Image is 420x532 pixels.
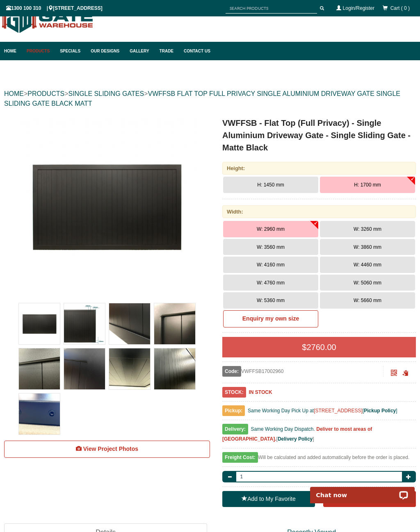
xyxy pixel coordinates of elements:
[354,244,381,250] span: W: 3860 mm
[222,452,416,467] div: Will be calculated and added automatically before the order is placed.
[278,436,313,442] a: Delivery Policy
[222,424,416,448] div: [ ]
[64,303,105,344] img: VWFFSB - Flat Top (Full Privacy) - Single Aluminium Driveway Gate - Single Sliding Gate - Matte B...
[354,280,381,286] span: W: 5060 mm
[226,3,317,14] input: SEARCH PRODUCTS
[242,315,299,322] b: Enquiry my own size
[320,257,415,273] button: W: 4460 mm
[64,348,105,389] img: VWFFSB - Flat Top (Full Privacy) - Single Aluminium Driveway Gate - Single Sliding Gate - Matte B...
[109,348,150,389] img: VWFFSB - Flat Top (Full Privacy) - Single Aluminium Driveway Gate - Single Sliding Gate - Matte B...
[314,408,363,414] a: [STREET_ADDRESS]
[354,182,381,188] span: H: 1700 mm
[109,303,150,344] img: VWFFSB - Flat Top (Full Privacy) - Single Aluminium Driveway Gate - Single Sliding Gate - Matte B...
[154,303,195,344] img: VWFFSB - Flat Top (Full Privacy) - Single Aluminium Driveway Gate - Single Sliding Gate - Matte B...
[320,177,415,193] button: H: 1700 mm
[4,90,24,97] a: HOME
[83,446,138,452] span: View Project Photos
[19,348,60,389] img: VWFFSB - Flat Top (Full Privacy) - Single Aluminium Driveway Gate - Single Sliding Gate - Matte B...
[257,298,285,303] span: W: 5360 mm
[306,343,336,352] span: 2760.00
[223,221,318,237] button: W: 2960 mm
[222,117,416,154] h1: VWFFSB - Flat Top (Full Privacy) - Single Aluminium Driveway Gate - Single Sliding Gate - Matte B...
[4,441,210,458] a: View Project Photos
[23,42,56,60] a: Products
[390,5,410,11] span: Cart ( 0 )
[320,221,415,237] button: W: 3260 mm
[68,90,144,97] a: SINGLE SLIDING GATES
[222,162,416,175] div: Height:
[222,366,383,377] div: VWFFSB17002960
[27,90,64,97] a: PRODUCTS
[154,348,195,389] img: VWFFSB - Flat Top (Full Privacy) - Single Aluminium Driveway Gate - Single Sliding Gate - Matte B...
[248,408,397,414] span: Same Working Day Pick Up at [ ]
[222,424,248,434] span: Delivery:
[257,244,285,250] span: W: 3560 mm
[354,298,381,303] span: W: 5660 mm
[4,42,23,60] a: Home
[223,310,318,327] a: Enquiry my own size
[222,366,241,377] span: Code:
[155,42,180,60] a: Trade
[391,371,397,377] a: Click to enlarge and scan to share.
[4,90,400,107] a: VWFFSB FLAT TOP FULL PRIVACY SINGLE ALUMINIUM DRIVEWAY GATE SINGLE SLIDING GATE BLACK MATT
[257,182,284,188] span: H: 1450 mm
[364,408,396,414] a: Pickup Policy
[19,393,60,434] img: VWFFSB - Flat Top (Full Privacy) - Single Aluminium Driveway Gate - Single Sliding Gate - Matte B...
[249,389,272,395] b: IN STOCK
[222,337,416,357] div: $
[402,370,409,376] span: Click to copy the URL
[223,239,318,255] button: W: 3560 mm
[222,426,372,442] b: Deliver to most areas of [GEOGRAPHIC_DATA].
[4,81,416,117] div: > > >
[223,275,318,291] button: W: 4760 mm
[223,292,318,309] button: W: 5360 mm
[320,239,415,255] button: W: 3860 mm
[343,5,374,11] a: Login/Register
[320,275,415,291] button: W: 5060 mm
[222,491,315,507] a: Add to My Favorite
[6,5,103,11] span: 1300 100 310 | [STREET_ADDRESS]
[257,226,285,232] span: W: 2960 mm
[5,117,209,297] a: VWFFSB - Flat Top (Full Privacy) - Single Aluminium Driveway Gate - Single Sliding Gate - Matte B...
[251,426,315,432] span: Same Working Day Dispatch.
[17,117,197,297] img: VWFFSB - Flat Top (Full Privacy) - Single Aluminium Driveway Gate - Single Sliding Gate - Matte B...
[126,42,155,60] a: Gallery
[56,42,87,60] a: Specials
[223,177,318,193] button: H: 1450 mm
[222,387,246,398] span: STOCK:
[354,262,381,268] span: W: 4460 mm
[305,477,420,503] iframe: LiveChat chat widget
[222,452,258,463] span: Freight Cost:
[354,226,381,232] span: W: 3260 mm
[320,292,415,309] button: W: 5660 mm
[223,257,318,273] button: W: 4160 mm
[257,280,285,286] span: W: 4760 mm
[87,42,126,60] a: Our Designs
[180,42,210,60] a: Contact Us
[257,262,285,268] span: W: 4160 mm
[222,405,245,416] span: Pickup:
[222,205,416,218] div: Width:
[19,303,60,344] img: VWFFSB - Flat Top (Full Privacy) - Single Aluminium Driveway Gate - Single Sliding Gate - Matte B...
